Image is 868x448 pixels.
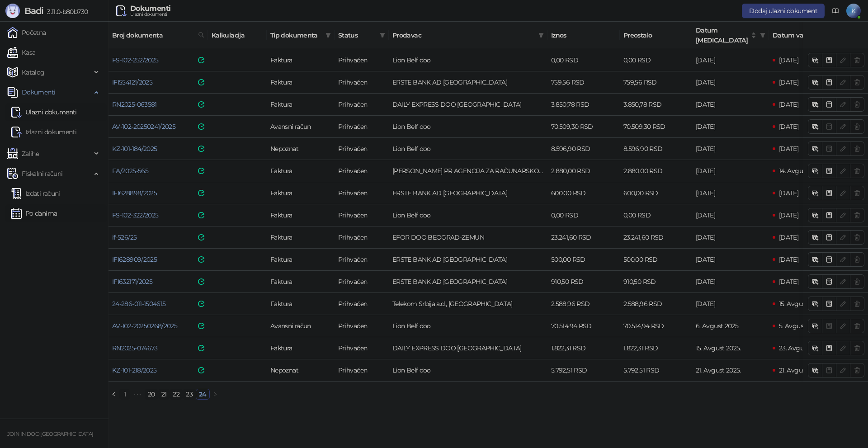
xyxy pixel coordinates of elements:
[267,315,335,337] td: Avansni račun
[196,389,209,399] a: 24
[749,7,817,15] span: Dodaj ulazni dokument
[267,293,335,315] td: Faktura
[11,123,76,141] a: Izlazni dokumenti
[758,24,767,47] span: filter
[112,322,177,330] a: AV-102-20250268/2025
[130,389,145,400] span: •••
[389,94,547,116] td: DAILY EXPRESS DOO BEOGRAD
[267,249,335,271] td: Faktura
[335,94,389,116] td: Prihvaćen
[389,116,547,138] td: Lion Belf doo
[145,389,158,399] a: 20
[112,344,158,352] a: RN2025-074673
[547,138,620,160] td: 8.596,90 RSD
[547,337,620,359] td: 1.822,31 RSD
[692,116,769,138] td: [DATE]
[389,182,547,204] td: ERSTE BANK AD NOVI SAD
[5,4,20,18] img: Logo
[760,33,765,38] span: filter
[158,389,170,400] li: 21
[692,337,769,359] td: 15. Avgust 2025.
[335,182,389,204] td: Prihvaćen
[779,56,798,64] span: [DATE]
[692,359,769,382] td: 21. Avgust 2025.
[620,271,692,293] td: 910,50 RSD
[620,71,692,94] td: 759,56 RSD
[547,359,620,382] td: 5.792,51 RSD
[335,116,389,138] td: Prihvaćen
[779,366,824,374] span: 21. Avgust 2025.
[130,389,145,400] li: Prethodnih 5 Strana
[620,315,692,337] td: 70.514,94 RSD
[620,22,692,49] th: Preostalo
[620,359,692,382] td: 5.792,51 RSD
[773,30,826,40] span: Datum valute
[547,182,620,204] td: 600,00 RSD
[325,33,331,38] span: filter
[620,249,692,271] td: 500,00 RSD
[547,94,620,116] td: 3.850,78 RSD
[779,189,798,197] span: [DATE]
[692,315,769,337] td: 6. Avgust 2025.
[112,167,148,175] a: FA/2025-565
[111,391,117,397] span: left
[779,211,798,219] span: [DATE]
[335,71,389,94] td: Prihvaćen
[620,337,692,359] td: 1.822,31 RSD
[198,345,204,351] img: e-Faktura
[692,71,769,94] td: [DATE]
[335,138,389,160] td: Prihvaćen
[145,389,158,400] li: 20
[620,182,692,204] td: 600,00 RSD
[692,271,769,293] td: [DATE]
[335,160,389,182] td: Prihvaćen
[779,78,798,86] span: [DATE]
[779,278,798,286] span: [DATE]
[547,160,620,182] td: 2.880,00 RSD
[11,107,22,118] img: Ulazni dokumenti
[692,226,769,249] td: [DATE]
[112,255,157,264] a: IFI628909/2025
[130,12,170,17] div: Ulazni dokumenti
[389,226,547,249] td: EFOR DOO BEOGRAD-ZEMUN
[389,315,547,337] td: Lion Belf doo
[267,49,335,71] td: Faktura
[112,100,157,108] a: RN2025-063581
[389,359,547,382] td: Lion Belf doo
[22,165,62,183] span: Fiskalni računi
[779,167,825,175] span: 14. Avgust 2025.
[7,24,46,42] a: Početna
[130,5,170,12] div: Dokumenti
[692,160,769,182] td: [DATE]
[112,56,158,64] a: FS-102-252/2025
[779,233,798,241] span: [DATE]
[378,28,387,42] span: filter
[335,271,389,293] td: Prihvaćen
[779,322,822,330] span: 5. Avgust 2025.
[112,211,158,219] a: FS-102-322/2025
[547,249,620,271] td: 500,00 RSD
[159,389,170,399] a: 21
[620,160,692,182] td: 2.880,00 RSD
[119,389,130,400] li: 1
[11,204,57,222] a: Po danima
[335,249,389,271] td: Prihvaćen
[389,337,547,359] td: DAILY EXPRESS DOO BEOGRAD
[620,226,692,249] td: 23.241,60 RSD
[389,204,547,226] td: Lion Belf doo
[547,116,620,138] td: 70.509,30 RSD
[116,5,127,16] img: Ulazni dokumenti
[267,138,335,160] td: Nepoznat
[335,226,389,249] td: Prihvaćen
[267,271,335,293] td: Faktura
[620,49,692,71] td: 0,00 RSD
[335,293,389,315] td: Prihvaćen
[267,226,335,249] td: Faktura
[389,49,547,71] td: Lion Belf doo
[170,389,182,399] a: 22
[198,79,204,85] img: e-Faktura
[779,300,824,308] span: 15. Avgust 2025.
[547,315,620,337] td: 70.514,94 RSD
[112,300,165,308] a: 24-286-011-1504615
[389,160,547,182] td: DEJAN VELIMIROVIĆ PR AGENCIJA ZA RAČUNARSKO PROGRAMIRANJE DVSOFTWARE BEOGRAD (PALILULA)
